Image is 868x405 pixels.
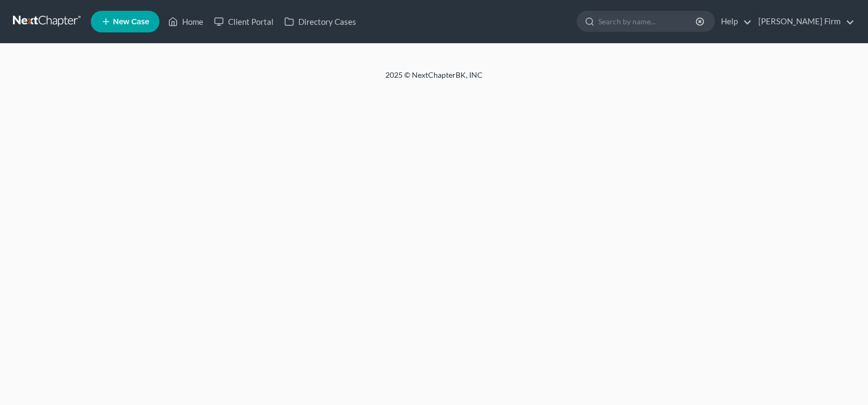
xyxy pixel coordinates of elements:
span: New Case [113,18,149,26]
div: 2025 © NextChapterBK, INC [126,70,742,89]
a: [PERSON_NAME] Firm [753,12,854,31]
input: Search by name... [598,11,697,31]
a: Help [716,12,752,31]
a: Client Portal [209,12,279,31]
a: Home [163,12,209,31]
a: Directory Cases [279,12,362,31]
